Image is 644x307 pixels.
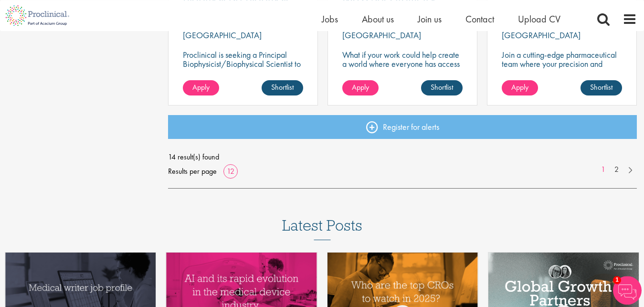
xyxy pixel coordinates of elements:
[262,80,303,95] a: Shortlist
[418,13,442,25] a: Join us
[223,166,238,176] a: 12
[168,115,637,139] a: Register for alerts
[610,164,623,175] a: 2
[511,82,528,92] span: Apply
[421,80,463,95] a: Shortlist
[362,13,394,25] a: About us
[613,276,642,305] img: Chatbot
[342,80,379,95] a: Apply
[518,13,560,25] a: Upload CV
[502,80,538,95] a: Apply
[502,50,622,86] p: Join a cutting-edge pharmaceutical team where your precision and passion for quality will help sh...
[282,217,362,240] h3: Latest Posts
[322,13,338,25] a: Jobs
[168,150,637,164] span: 14 result(s) found
[596,164,610,175] a: 1
[168,164,217,179] span: Results per page
[183,50,303,95] p: Proclinical is seeking a Principal Biophysicist/Biophysical Scientist to join a dynamic Drug Disc...
[352,82,369,92] span: Apply
[192,82,210,92] span: Apply
[581,80,622,95] a: Shortlist
[183,80,219,95] a: Apply
[342,50,463,95] p: What if your work could help create a world where everyone has access to better healthcare? How a...
[465,13,494,25] a: Contact
[613,276,621,284] span: 1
